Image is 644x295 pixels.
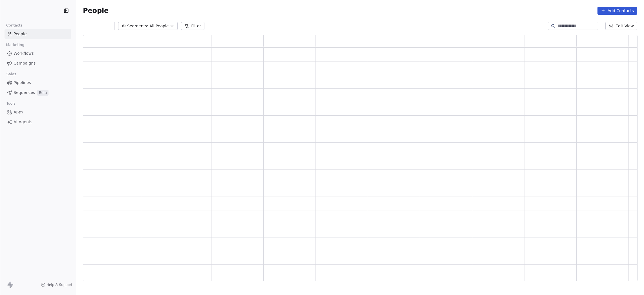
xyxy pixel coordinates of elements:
span: Help & Support [47,283,72,287]
a: Campaigns [5,59,71,68]
span: Workflows [14,50,34,56]
span: Pipelines [14,80,31,86]
button: Add Contacts [597,7,637,15]
span: Beta [37,90,48,96]
span: People [14,31,27,37]
span: Campaigns [14,60,36,66]
span: Tools [4,99,18,108]
span: Sequences [14,90,35,96]
span: Apps [14,109,23,115]
a: Workflows [5,49,71,58]
span: AI Agents [14,119,32,125]
a: SequencesBeta [5,88,71,97]
span: Marketing [4,41,27,49]
a: Pipelines [5,78,71,87]
a: Help & Support [41,283,72,287]
a: AI Agents [5,117,71,127]
span: People [83,6,109,15]
span: Contacts [4,21,25,30]
button: Edit View [605,22,637,30]
span: All People [149,23,169,29]
a: People [5,29,71,39]
a: Apps [5,107,71,117]
span: Sales [4,70,19,78]
span: Segments: [127,23,148,29]
button: Filter [181,22,204,30]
